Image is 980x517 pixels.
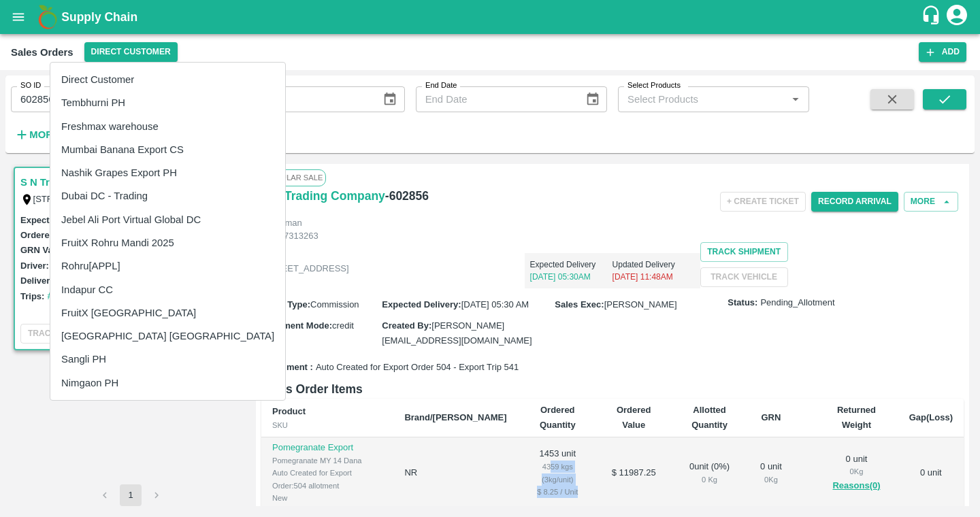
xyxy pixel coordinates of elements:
[50,324,285,348] li: [GEOGRAPHIC_DATA] [GEOGRAPHIC_DATA]
[50,91,285,114] li: Tembhurni PH
[50,231,285,254] li: FruitX Rohru Mandi 2025
[50,161,285,184] li: Nashik Grapes Export PH
[50,115,285,138] li: Freshmax warehouse
[50,254,285,278] li: Rohru[APPL]
[50,278,285,301] li: Indapur CC
[50,348,285,371] li: Sangli PH
[50,68,285,91] li: Direct Customer
[50,208,285,231] li: Jebel Ali Port Virtual Global DC
[50,301,285,324] li: FruitX [GEOGRAPHIC_DATA]
[50,138,285,161] li: Mumbai Banana Export CS
[50,371,285,395] li: Nimgaon PH
[50,184,285,207] li: Dubai DC - Trading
